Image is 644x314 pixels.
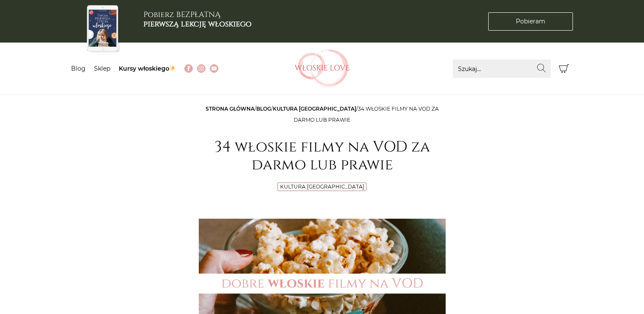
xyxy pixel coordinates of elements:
a: Sklep [94,65,110,72]
h3: Pobierz BEZPŁATNĄ [143,10,252,29]
a: Pobieram [488,12,573,31]
a: Kultura [GEOGRAPHIC_DATA] [273,106,356,112]
h1: 34 włoskie filmy na VOD za darmo lub prawie [199,138,446,174]
a: Kursy włoskiego [119,65,176,72]
span: / / / [206,106,439,123]
button: Koszyk [555,60,573,78]
a: Strona główna [206,106,255,112]
img: Włoskielove [295,49,350,88]
a: Kultura [GEOGRAPHIC_DATA] [280,183,364,190]
input: Szukaj... [453,60,551,78]
b: pierwszą lekcję włoskiego [143,19,252,29]
a: Blog [256,106,271,112]
img: ✨ [169,65,175,71]
span: Pobieram [516,17,545,26]
a: Blog [71,65,86,72]
span: 34 włoskie filmy na VOD za darmo lub prawie [294,106,439,123]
